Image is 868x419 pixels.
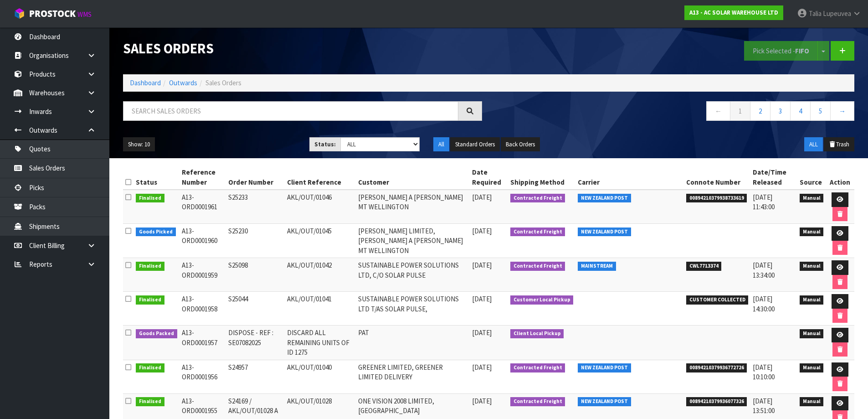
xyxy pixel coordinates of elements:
[180,190,226,224] td: A13-ORD0001961
[472,363,492,372] span: [DATE]
[753,397,775,415] span: [DATE] 13:51:00
[795,47,809,55] strong: FIFO
[753,261,775,279] span: [DATE] 13:34:00
[136,194,164,203] span: Finalised
[433,137,449,152] button: All
[180,224,226,258] td: A13-ORD0001960
[501,137,540,152] button: Back Orders
[470,165,508,190] th: Date Required
[753,295,775,313] span: [DATE] 14:30:00
[472,227,492,235] span: [DATE]
[226,258,285,292] td: S25098
[686,262,722,271] span: CWL7713374
[689,9,778,16] strong: A13 - AC SOLAR WAREHOUSE LTD
[472,397,492,405] span: [DATE]
[750,165,797,190] th: Date/Time Released
[123,137,155,152] button: Show: 10
[285,224,356,258] td: AKL/OUT/01045
[285,326,356,360] td: DISCARD ALL REMAINING UNITS OF ID 1275
[226,326,285,360] td: DISPOSE - REF : SE07082025
[226,360,285,393] td: S24957
[826,165,854,190] th: Action
[800,228,824,237] span: Manual
[800,363,824,372] span: Manual
[180,292,226,326] td: A13-ORD0001958
[472,193,492,202] span: [DATE]
[510,228,565,237] span: Contracted Freight
[285,292,356,326] td: AKL/OUT/01041
[830,101,854,121] a: →
[180,258,226,292] td: A13-ORD0001959
[684,5,783,20] a: A13 - AC SOLAR WAREHOUSE LTD
[285,190,356,224] td: AKL/OUT/01046
[578,397,631,406] span: NEW ZEALAND POST
[800,262,824,271] span: Manual
[510,397,565,406] span: Contracted Freight
[686,295,749,305] span: CUSTOMER COLLECTED
[136,397,164,406] span: Finalised
[804,137,823,152] button: ALL
[136,228,176,237] span: Goods Picked
[226,224,285,258] td: S25230
[472,295,492,303] span: [DATE]
[450,137,500,152] button: Standard Orders
[575,165,684,190] th: Carrier
[800,194,824,203] span: Manual
[136,295,164,305] span: Finalised
[472,328,492,337] span: [DATE]
[750,101,770,121] a: 2
[356,292,470,326] td: SUSTAINABLE POWER SOLUTIONS LTD T/AS SOLAR PULSE,
[180,165,226,190] th: Reference Number
[123,101,458,121] input: Search sales orders
[510,329,564,338] span: Client Local Pickup
[510,262,565,271] span: Contracted Freight
[123,41,482,56] h1: Sales Orders
[684,165,751,190] th: Connote Number
[180,326,226,360] td: A13-ORD0001957
[285,258,356,292] td: AKL/OUT/01042
[578,262,616,271] span: MAINSTREAM
[510,295,574,305] span: Customer Local Pickup
[472,261,492,269] span: [DATE]
[797,165,826,190] th: Source
[753,193,775,211] span: [DATE] 11:43:00
[790,101,811,121] a: 4
[578,363,631,372] span: NEW ZEALAND POST
[356,326,470,360] td: PAT
[686,363,747,372] span: 00894210379936772726
[800,295,824,305] span: Manual
[285,165,356,190] th: Client Reference
[356,360,470,393] td: GREENER LIMITED, GREENER LIMITED DELIVERY
[686,194,747,203] span: 00894210379938733619
[226,165,285,190] th: Order Number
[578,228,631,237] span: NEW ZEALAND POST
[226,190,285,224] td: S25233
[136,262,164,271] span: Finalised
[14,8,25,19] img: cube-alt.png
[510,363,565,372] span: Contracted Freight
[510,194,565,203] span: Contracted Freight
[809,9,822,18] span: Talia
[824,137,854,152] button: Trash
[226,292,285,326] td: S25044
[744,41,818,61] button: Pick Selected -FIFO
[770,101,791,121] a: 3
[314,140,336,148] strong: Status:
[77,10,92,19] small: WMS
[730,101,750,121] a: 1
[356,258,470,292] td: SUSTAINABLE POWER SOLUTIONS LTD, C/O SOLAR PULSE
[753,363,775,381] span: [DATE] 10:10:00
[130,78,161,87] a: Dashboard
[356,190,470,224] td: [PERSON_NAME] A [PERSON_NAME] MT WELLINGTON
[810,101,831,121] a: 5
[578,194,631,203] span: NEW ZEALAND POST
[205,78,241,87] span: Sales Orders
[823,9,851,18] span: Lupeuvea
[169,78,197,87] a: Outwards
[134,165,180,190] th: Status
[136,329,177,338] span: Goods Packed
[136,363,164,372] span: Finalised
[686,397,747,406] span: 00894210379936077326
[508,165,576,190] th: Shipping Method
[356,224,470,258] td: [PERSON_NAME] LIMITED, [PERSON_NAME] A [PERSON_NAME] MT WELLINGTON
